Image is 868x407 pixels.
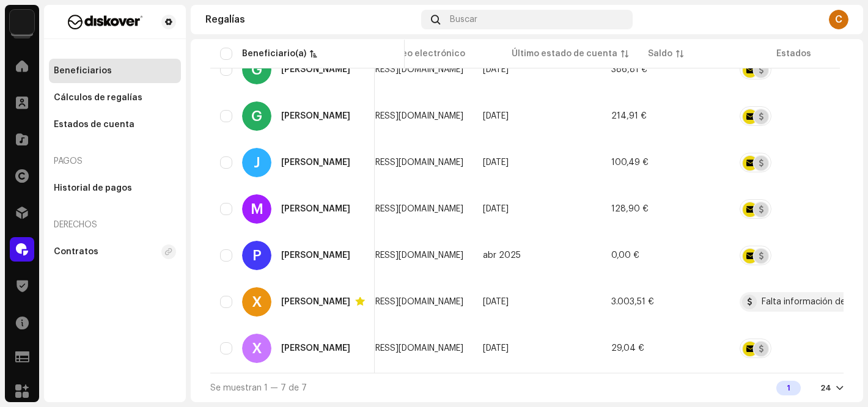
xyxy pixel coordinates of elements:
[54,93,142,103] div: Cálculos de regalías
[242,101,271,131] div: G
[611,298,654,306] span: 3.003,51 €
[329,251,463,260] span: pcampomanes@gmail.com
[281,112,350,120] div: Gustavo Ariel Daza
[329,65,463,74] span: gonsorivastv@gmail.com
[483,298,509,306] span: sept 2025
[49,240,181,264] re-m-nav-item: Contratos
[611,344,644,353] span: 29,04 €
[210,384,307,392] span: Se muestran 1 — 7 de 7
[242,287,271,317] div: X
[281,205,350,213] div: Marta Copado
[329,298,463,306] span: xemaCDHD@gmail.com
[281,65,350,74] div: Gonzalo Rivas
[483,112,509,120] span: sept 2025
[54,120,134,130] div: Estados de cuenta
[611,251,639,260] span: 0,00 €
[54,15,156,29] img: f29a3560-dd48-4e38-b32b-c7dc0a486f0f
[483,65,509,74] span: sept 2025
[611,205,649,213] span: 128,90 €
[820,383,831,393] div: 24
[483,251,521,260] span: abr 2025
[611,65,647,74] span: 386,81 €
[10,10,34,34] img: 297a105e-aa6c-4183-9ff4-27133c00f2e2
[54,66,112,76] div: Beneficiarios
[329,344,463,353] span: xemaCDHD@gmail.com
[611,112,647,120] span: 214,91 €
[242,241,271,270] div: P
[242,48,306,60] div: Beneficiario(a)
[329,158,463,167] span: azel.jr02@gmail.com
[281,158,350,167] div: Javier Lezana Murillo
[205,15,416,24] div: Regalías
[281,298,350,306] div: Xema Fuentes
[242,334,271,363] div: X
[776,381,801,395] div: 1
[242,55,271,84] div: G
[242,148,271,177] div: J
[49,210,181,240] re-a-nav-header: Derechos
[483,158,509,167] span: sept 2025
[49,147,181,176] re-a-nav-header: Pagos
[242,194,271,224] div: M
[54,247,98,257] div: Contratos
[329,205,463,213] span: mami.laquinn@gmail.com
[49,112,181,137] re-m-nav-item: Estados de cuenta
[54,183,132,193] div: Historial de pagos
[512,48,617,60] div: Último estado de cuenta
[483,344,509,353] span: sept 2025
[49,86,181,110] re-m-nav-item: Cálculos de regalías
[49,176,181,200] re-m-nav-item: Historial de pagos
[281,251,350,260] div: Paula Campomanes Llaneza
[450,15,477,24] span: Buscar
[483,205,509,213] span: sept 2025
[281,344,350,353] div: Xema Fuentes
[329,112,463,120] span: justavdj@hotmail.com
[648,48,672,60] div: Saldo
[829,10,848,29] div: C
[49,59,181,83] re-m-nav-item: Beneficiarios
[611,158,649,167] span: 100,49 €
